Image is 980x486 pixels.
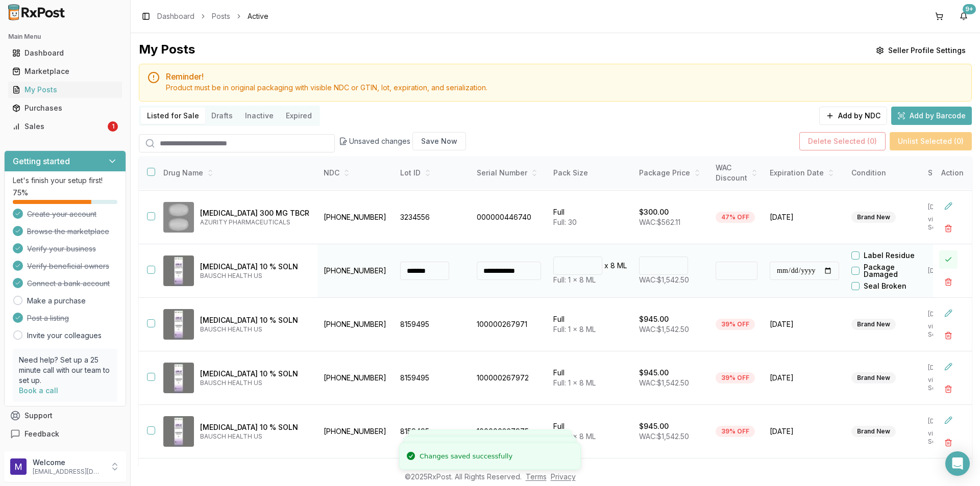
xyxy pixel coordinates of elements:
span: Active [248,11,268,21]
td: Full [547,298,633,351]
a: Terms [526,472,547,481]
span: Create your account [27,209,96,219]
div: Brand New [851,212,896,223]
span: [DATE] [770,373,839,383]
button: Add by Barcode [891,107,972,125]
span: [DATE] [770,212,839,222]
span: WAC: $1,542.50 [639,432,689,441]
button: Support [4,406,126,425]
p: AZURITY PHARMACEUTICALS [200,218,309,226]
a: Invite your colleagues [27,330,102,341]
nav: breadcrumb [157,11,268,21]
a: Sales1 [8,117,122,136]
div: 39% OFF [716,426,755,437]
p: [MEDICAL_DATA] 10 % SOLN [200,262,309,272]
p: [MEDICAL_DATA] 10 % SOLN [200,369,309,379]
td: Full [547,351,633,405]
span: Browse the marketplace [27,226,109,237]
p: Need help? Set up a 25 minute call with our team to set up. [19,355,111,386]
p: [MEDICAL_DATA] 10 % SOLN [200,315,309,325]
a: Marketplace [8,62,122,81]
button: Drafts [205,108,239,124]
div: Unsaved changes [339,132,466,150]
button: Edit [939,357,958,376]
div: 39% OFF [716,319,755,330]
td: [PHONE_NUMBER] [317,191,394,244]
button: Delete [939,273,958,291]
div: Brand New [851,319,896,330]
button: Listed for Sale [141,108,205,124]
button: Save Now [412,132,466,150]
p: 8 [610,261,615,271]
p: via NDC Search [928,429,967,446]
p: Welcome [33,457,104,468]
button: My Posts [4,82,126,98]
td: 8159495 [394,298,471,351]
p: $945.00 [639,421,669,431]
td: [PHONE_NUMBER] [317,351,394,405]
span: Verify beneficial owners [27,261,109,271]
td: Full [547,191,633,244]
div: Serial Number [477,168,541,178]
p: [DATE] [928,417,967,425]
p: $945.00 [639,368,669,378]
span: [DATE] [770,426,839,437]
span: [DATE] [770,319,839,329]
p: $300.00 [639,207,669,217]
a: My Posts [8,81,122,99]
span: Verify your business [27,244,96,254]
td: 100000267975 [471,405,547,458]
a: Dashboard [8,44,122,62]
button: Delete [939,219,958,238]
span: WAC: $1,542.50 [639,325,689,334]
p: [MEDICAL_DATA] 300 MG TBCR [200,208,309,218]
a: Purchases [8,99,122,117]
h3: Getting started [13,155,70,167]
div: WAC Discount [716,163,757,183]
div: Dashboard [12,48,118,58]
div: 47% OFF [716,212,755,223]
div: 9+ [963,4,976,14]
img: Jublia 10 % SOLN [163,309,194,340]
div: Brand New [851,426,896,437]
td: Full [547,405,633,458]
div: Sales [12,121,106,132]
span: Connect a bank account [27,278,110,289]
img: User avatar [10,458,27,475]
span: WAC: $1,542.50 [639,275,689,284]
a: Make a purchase [27,296,86,306]
div: 1 [108,121,118,132]
button: 9+ [955,8,972,24]
button: Dashboard [4,45,126,61]
div: Marketplace [12,66,118,76]
p: Let's finish your setup first! [13,175,117,186]
p: via NDC Search [928,215,967,232]
button: Edit [939,197,958,215]
img: Jublia 10 % SOLN [163,363,194,393]
div: 39% OFF [716,372,755,383]
div: Brand New [851,372,896,383]
div: Drug Name [163,168,309,178]
span: Full: 1 x 8 ML [553,275,596,284]
th: Action [933,157,972,190]
h5: Reminder! [166,72,963,81]
label: Seal Broken [864,283,906,290]
td: 8159495 [394,405,471,458]
h2: Main Menu [8,33,122,41]
p: [DATE] [928,203,967,211]
span: Post a listing [27,313,69,323]
img: Horizant 300 MG TBCR [163,202,194,233]
button: Delete [939,433,958,452]
div: My Posts [12,85,118,95]
button: Marketplace [4,63,126,80]
button: Delete [939,380,958,398]
div: Product must be in original packaging with visible NDC or GTIN, lot, expiration, and serialization. [166,83,963,93]
div: Source [928,168,967,178]
p: ML [617,261,627,271]
span: 75 % [13,188,28,198]
div: Lot ID [400,168,464,178]
button: Edit [939,304,958,322]
button: Expired [280,108,318,124]
p: x [604,261,608,271]
p: via NDC Search [928,376,967,392]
